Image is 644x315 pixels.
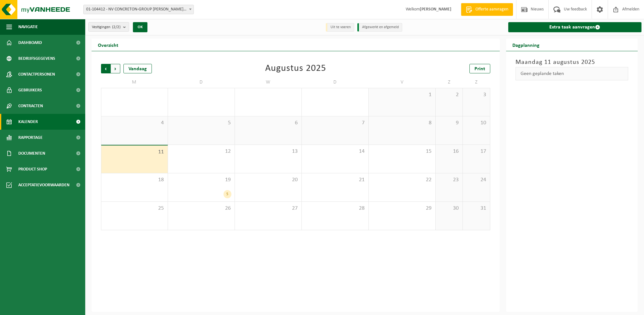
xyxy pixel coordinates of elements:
[436,77,463,88] td: Z
[224,190,231,198] div: 5
[474,66,485,71] span: Print
[238,205,298,212] span: 27
[238,91,298,98] span: 30
[18,130,43,145] span: Rapportage
[466,176,486,183] span: 24
[238,120,298,127] span: 6
[101,64,110,73] span: Vorige
[508,22,642,32] a: Extra taak aanvragen
[369,77,436,88] td: V
[171,176,231,183] span: 19
[171,120,231,127] span: 5
[171,148,231,155] span: 12
[466,91,486,98] span: 3
[305,120,365,127] span: 7
[305,91,365,98] span: 31
[168,77,235,88] td: D
[439,120,459,127] span: 9
[104,91,164,98] span: 28
[506,39,546,51] h2: Dagplanning
[104,120,164,127] span: 4
[18,145,45,161] span: Documenten
[104,176,164,183] span: 18
[516,58,629,67] h3: Maandag 11 augustus 2025
[466,205,486,212] span: 31
[84,5,194,14] span: 01-104412 - NV CONCRETON-GROUP W.NAESSENS - SCHENDELBEKE
[469,64,490,73] a: Print
[439,205,459,212] span: 30
[92,22,121,32] span: Vestigingen
[171,205,231,212] span: 26
[18,114,38,130] span: Kalender
[88,22,129,32] button: Vestigingen(2/2)
[439,91,459,98] span: 2
[104,149,164,156] span: 11
[372,176,432,183] span: 22
[372,120,432,127] span: 8
[302,77,369,88] td: D
[104,205,164,212] span: 25
[92,39,125,51] h2: Overzicht
[171,91,231,98] span: 29
[18,177,69,193] span: Acceptatievoorwaarden
[18,35,42,51] span: Dashboard
[18,19,38,35] span: Navigatie
[357,23,402,32] li: Afgewerkt en afgemeld
[439,176,459,183] span: 23
[372,205,432,212] span: 29
[463,77,490,88] td: Z
[83,5,194,14] span: 01-104412 - NV CONCRETON-GROUP W.NAESSENS - SCHENDELBEKE
[18,161,47,177] span: Product Shop
[238,176,298,183] span: 20
[235,77,302,88] td: W
[466,120,486,127] span: 10
[18,66,55,82] span: Contactpersonen
[420,7,451,12] strong: [PERSON_NAME]
[439,148,459,155] span: 16
[18,98,43,114] span: Contracten
[112,25,121,29] count: (2/2)
[305,176,365,183] span: 21
[123,64,152,73] div: Vandaag
[238,148,298,155] span: 13
[326,23,354,32] li: Uit te voeren
[305,205,365,212] span: 28
[18,51,55,66] span: Bedrijfsgegevens
[466,148,486,155] span: 17
[265,64,326,73] div: Augustus 2025
[111,64,120,73] span: Volgende
[461,3,513,16] a: Offerte aanvragen
[516,67,629,80] div: Geen geplande taken
[372,91,432,98] span: 1
[133,22,147,32] button: OK
[305,148,365,155] span: 14
[101,77,168,88] td: M
[18,82,42,98] span: Gebruikers
[372,148,432,155] span: 15
[474,6,510,13] span: Offerte aanvragen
